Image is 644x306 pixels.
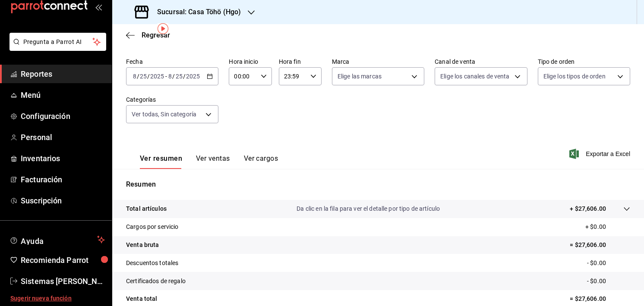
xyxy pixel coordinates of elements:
[338,72,382,81] span: Elige las marcas
[570,204,606,213] p: + $27,606.00
[126,222,179,231] p: Cargos por servicio
[297,204,440,213] p: Da clic en la fila para ver el detalle por tipo de artículo
[126,97,218,103] label: Categorías
[570,294,630,303] p: = $27,606.00
[21,110,105,122] span: Configuración
[10,294,105,303] span: Sugerir nueva función
[126,179,630,190] p: Resumen
[158,23,168,34] img: Tooltip marker
[132,110,196,119] span: Ver todas, Sin categoría
[150,7,241,17] h3: Sucursal: Casa Töhö (Hgo)
[165,73,167,80] span: -
[21,131,105,143] span: Personal
[279,59,322,65] label: Hora fin
[571,149,630,159] button: Exportar a Excel
[150,73,164,80] input: ----
[570,240,630,250] p: = $27,606.00
[147,73,150,80] span: /
[175,73,183,80] input: --
[23,37,93,47] span: Pregunta a Parrot AI
[587,259,630,268] p: - $0.00
[538,59,630,65] label: Tipo de orden
[435,59,527,65] label: Canal de venta
[196,154,230,169] button: Ver ventas
[126,277,186,286] p: Certificados de regalo
[186,73,200,80] input: ----
[21,174,105,185] span: Facturación
[140,154,278,169] div: navigation tabs
[126,204,167,213] p: Total artículos
[139,73,147,80] input: --
[137,73,139,80] span: /
[126,59,218,65] label: Fecha
[332,59,424,65] label: Marca
[21,195,105,206] span: Suscripción
[21,234,94,245] span: Ayuda
[142,31,170,39] span: Regresar
[21,153,105,164] span: Inventarios
[126,294,157,303] p: Venta total
[126,259,178,268] p: Descuentos totales
[21,89,105,101] span: Menú
[126,31,170,39] button: Regresar
[183,73,186,80] span: /
[6,44,106,53] a: Pregunta a Parrot AI
[172,73,175,80] span: /
[140,154,182,169] button: Ver resumen
[95,3,102,10] button: open_drawer_menu
[21,254,105,266] span: Recomienda Parrot
[21,275,105,287] span: Sistemas [PERSON_NAME]
[585,222,630,231] p: + $0.00
[126,240,159,250] p: Venta bruta
[229,59,271,65] label: Hora inicio
[133,73,137,80] input: --
[244,154,278,169] button: Ver cargos
[21,68,105,80] span: Reportes
[9,33,106,51] button: Pregunta a Parrot AI
[168,73,172,80] input: --
[587,277,630,286] p: - $0.00
[440,72,509,81] span: Elige los canales de venta
[543,72,606,81] span: Elige los tipos de orden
